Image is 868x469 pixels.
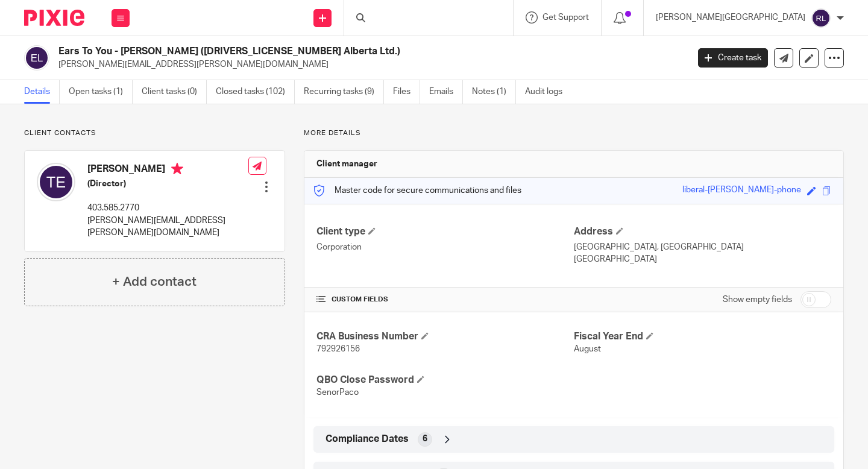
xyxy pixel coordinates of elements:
[822,186,831,195] span: Copy to clipboard
[112,272,197,291] h4: + Add contact
[574,225,831,238] h4: Address
[723,294,792,306] label: Show empty fields
[807,186,816,195] span: Edit code
[574,241,831,253] p: [GEOGRAPHIC_DATA], [GEOGRAPHIC_DATA]
[646,332,653,339] span: Edit Fiscal Year End
[87,215,248,239] p: [PERSON_NAME][EMAIL_ADDRESS][PERSON_NAME][DOMAIN_NAME]
[811,8,831,28] img: svg%3E
[58,45,556,58] h2: Ears To You - [PERSON_NAME] ([DRIVERS_LICENSE_NUMBER] Alberta Ltd.)
[698,48,768,68] a: Create task
[304,128,844,138] p: More details
[368,227,376,234] span: Change Client type
[316,295,574,304] h4: CUSTOM FIELDS
[24,10,84,26] img: Pixie
[316,374,574,386] h4: QBO Close Password
[316,388,359,397] span: SenorPaco
[313,184,521,197] p: Master code for secure communications and files
[69,80,133,104] a: Open tasks (1)
[316,225,574,238] h4: Client type
[325,433,409,445] span: Compliance Dates
[616,227,623,234] span: Edit Address
[37,163,75,201] img: svg%3E
[316,345,360,353] span: 792926156
[574,330,831,343] h4: Fiscal Year End
[429,80,463,104] a: Emails
[417,376,424,383] span: Edit QBO Close Password
[574,345,601,353] span: August
[24,45,49,71] img: svg%3E
[393,80,420,104] a: Files
[316,158,377,170] h3: Client manager
[87,202,248,214] p: 403.585.2770
[87,163,248,178] h4: [PERSON_NAME]
[542,13,589,22] span: Get Support
[472,80,516,104] a: Notes (1)
[304,80,384,104] a: Recurring tasks (9)
[24,80,60,104] a: Details
[423,433,427,445] span: 6
[656,11,805,24] p: [PERSON_NAME][GEOGRAPHIC_DATA]
[682,184,801,198] div: liberal-[PERSON_NAME]-phone
[316,330,574,343] h4: CRA Business Number
[58,58,680,71] p: [PERSON_NAME][EMAIL_ADDRESS][PERSON_NAME][DOMAIN_NAME]
[316,241,574,253] p: Corporation
[171,163,183,175] i: Primary
[142,80,207,104] a: Client tasks (0)
[774,48,793,68] a: Send new email
[216,80,295,104] a: Closed tasks (102)
[799,48,819,68] a: Edit client
[24,128,285,138] p: Client contacts
[574,253,831,265] p: [GEOGRAPHIC_DATA]
[421,332,429,339] span: Edit CRA Business Number
[87,178,248,190] h5: (Director)
[525,80,571,104] a: Audit logs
